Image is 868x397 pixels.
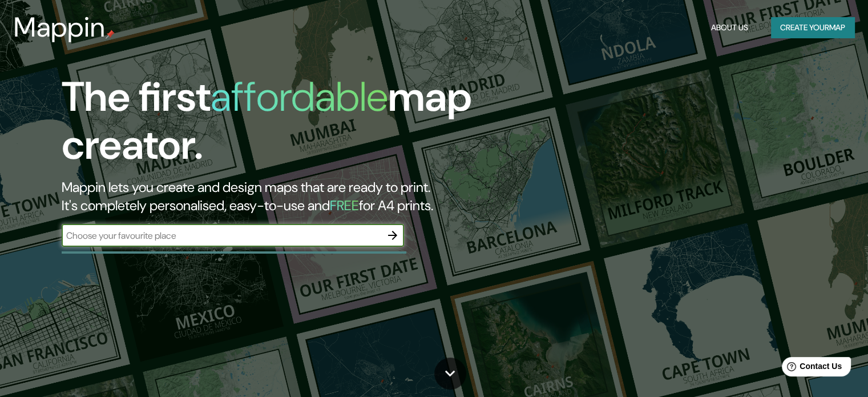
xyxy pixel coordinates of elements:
button: Create yourmap [771,17,854,38]
h2: Mappin lets you create and design maps that are ready to print. It's completely personalised, eas... [62,178,496,215]
h1: The first map creator. [62,73,496,178]
h1: affordable [211,70,388,123]
h3: Mappin [14,11,106,43]
button: About Us [706,17,753,38]
iframe: Help widget launcher [766,352,855,384]
input: Choose your favourite place [62,229,381,242]
img: mappin-pin [106,30,115,39]
h5: FREE [330,197,359,214]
